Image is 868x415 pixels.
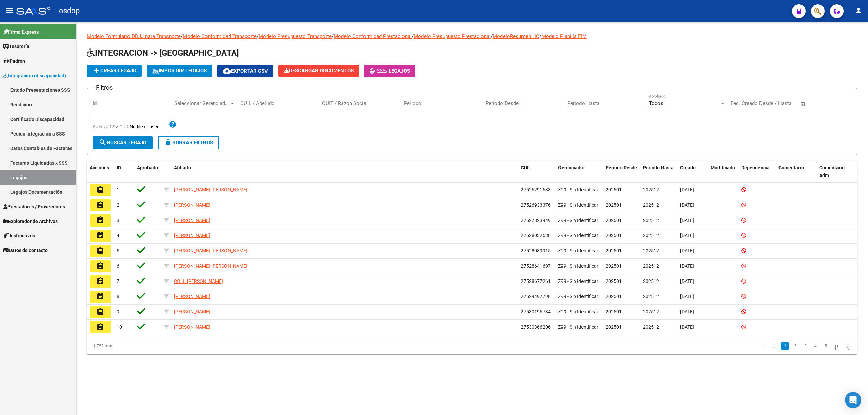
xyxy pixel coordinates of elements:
span: 7 [117,278,119,284]
span: 27528032538 [521,233,551,238]
span: Z99 - Sin Identificar [558,263,598,269]
mat-icon: assignment [96,201,104,209]
span: Prestadores / Proveedores [3,203,65,210]
div: 1.752 total [87,337,240,354]
mat-icon: assignment [96,186,104,194]
span: Dependencia [741,165,770,170]
span: Datos de contacto [3,247,48,254]
span: Buscar Legajo [99,140,146,146]
a: go to last page [843,342,853,350]
span: 27528039915 [521,248,551,253]
button: -Legajos [364,65,415,77]
span: [DATE] [680,248,694,253]
mat-icon: add [92,66,100,75]
span: 27528641607 [521,263,551,269]
span: 202512 [643,263,659,269]
span: 202501 [606,324,622,330]
span: Instructivos [3,232,35,240]
mat-icon: person [854,6,863,15]
span: [DATE] [680,217,694,223]
datatable-header-cell: CUIL [518,161,555,183]
span: 202501 [606,309,622,314]
span: Archivo CSV CUIL [93,124,130,129]
span: Z99 - Sin Identificar [558,294,598,299]
span: Z99 - Sin Identificar [558,324,598,330]
mat-icon: assignment [96,216,104,224]
datatable-header-cell: Dependencia [738,161,776,183]
span: [PERSON_NAME] [174,233,210,238]
span: 4 [117,233,119,238]
span: 6 [117,263,119,269]
span: 202512 [643,294,659,299]
span: [DATE] [680,294,694,299]
span: 3 [117,217,119,223]
datatable-header-cell: ID [114,161,134,183]
span: Creado [680,165,696,170]
span: [DATE] [680,202,694,208]
datatable-header-cell: Comentario Adm. [816,161,857,183]
datatable-header-cell: Afiliado [171,161,518,183]
li: page 2 [790,340,800,352]
span: Afiliado [174,165,191,170]
span: Crear Legajo [92,68,136,74]
mat-icon: menu [5,6,14,15]
span: Aprobado [137,165,158,170]
a: 3 [801,342,809,350]
a: Modelo Presupuesto Prestacional [414,33,491,39]
mat-icon: search [99,138,107,146]
mat-icon: assignment [96,292,104,300]
span: Borrar Filtros [164,140,213,146]
span: [PERSON_NAME] [174,294,210,299]
span: COLL [PERSON_NAME] [174,278,223,284]
span: 202501 [606,202,622,208]
span: 202512 [643,309,659,314]
span: Z99 - Sin Identificar [558,248,598,253]
button: Crear Legajo [87,65,142,77]
span: 202501 [606,263,622,269]
input: End date [759,100,792,106]
span: 27526291633 [521,187,551,192]
span: Explorador de Archivos [3,217,58,225]
span: INTEGRACION -> [GEOGRAPHIC_DATA] [87,48,239,58]
span: Z99 - Sin Identificar [558,187,598,192]
mat-icon: assignment [96,231,104,240]
button: Buscar Legajo [93,136,153,149]
span: [PERSON_NAME] [PERSON_NAME] [174,187,248,192]
span: 27530196734 [521,309,551,314]
span: Exportar CSV [223,68,268,74]
input: Archivo CSV CUIL [130,124,169,130]
a: Modelo Formulario DDJJ para Transporte [87,33,181,39]
a: ModeloResumen HC [493,33,539,39]
span: Seleccionar Gerenciador [174,100,229,106]
span: Periodo Desde [606,165,637,170]
span: CUIL [521,165,531,170]
h3: Filtros [93,83,116,92]
span: Z99 - Sin Identificar [558,309,598,314]
span: Legajos [389,68,410,74]
span: [DATE] [680,324,694,330]
span: 202512 [643,278,659,284]
span: [PERSON_NAME] [174,202,210,208]
a: go to next page [832,342,841,350]
span: [DATE] [680,263,694,269]
span: 202501 [606,187,622,192]
span: Tesorería [3,43,29,50]
span: Comentario Adm. [819,165,845,178]
mat-icon: cloud_download [223,67,231,75]
span: ID [117,165,121,170]
datatable-header-cell: Comentario [776,161,816,183]
mat-icon: assignment [96,308,104,316]
span: - osdop [54,3,80,18]
span: IMPORTAR LEGAJOS [152,68,207,74]
span: [PERSON_NAME] [PERSON_NAME] [174,248,248,253]
span: [PERSON_NAME] [174,309,210,314]
a: go to first page [759,342,767,350]
span: 202512 [643,187,659,192]
span: Z99 - Sin Identificar [558,217,598,223]
span: Z99 - Sin Identificar [558,202,598,208]
span: 202501 [606,233,622,238]
span: 9 [117,309,119,314]
span: 202512 [643,233,659,238]
mat-icon: assignment [96,247,104,255]
a: 5 [822,342,830,350]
